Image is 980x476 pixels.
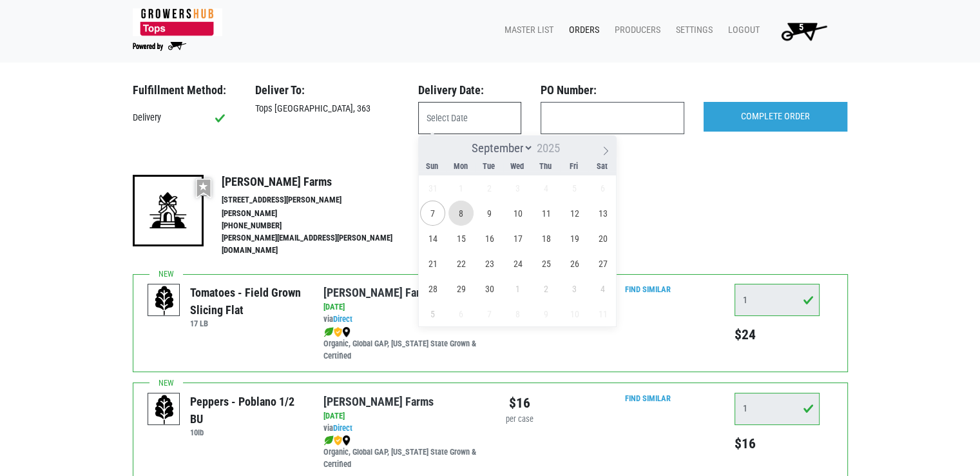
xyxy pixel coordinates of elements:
h6: 17 LB [190,319,304,328]
div: via [323,313,480,326]
a: 5 [765,18,838,44]
input: Qty [735,284,820,316]
div: via [323,422,480,435]
span: October 2, 2025 [533,276,559,301]
span: October 3, 2025 [562,276,587,301]
div: Organic, Global GAP, [US_STATE] State Grown & Certified [323,326,480,362]
a: Master List [494,18,559,43]
img: leaf-e5c59151409436ccce96b2ca1b28e03c.png [323,435,334,446]
a: Logout [718,18,765,43]
li: [PERSON_NAME][EMAIL_ADDRESS][PERSON_NAME][DOMAIN_NAME] [222,232,420,257]
span: September 2, 2025 [477,175,502,201]
span: October 6, 2025 [448,301,474,326]
li: [PHONE_NUMBER] [222,220,420,232]
span: September 8, 2025 [448,201,474,226]
span: October 4, 2025 [590,276,615,301]
select: Month [466,140,534,156]
div: [DATE] [323,410,480,422]
span: October 9, 2025 [533,301,559,326]
img: placeholder-variety-43d6402dacf2d531de610a020419775a.svg [148,284,180,317]
a: Find Similar [625,284,671,294]
div: Tops [GEOGRAPHIC_DATA], 363 [245,102,408,116]
h3: Deliver To: [255,83,399,97]
a: Direct [333,423,352,433]
span: September 16, 2025 [477,226,502,251]
span: September 20, 2025 [590,226,615,251]
span: October 5, 2025 [420,301,445,326]
h5: $24 [735,326,820,343]
img: Cart [775,18,832,44]
span: Thu [532,163,560,171]
span: Sun [418,163,447,171]
div: $16 [500,393,539,413]
span: September 17, 2025 [505,226,530,251]
span: September 21, 2025 [420,251,445,276]
span: September 22, 2025 [448,251,474,276]
span: September 9, 2025 [477,201,502,226]
img: leaf-e5c59151409436ccce96b2ca1b28e03c.png [323,327,334,337]
a: Settings [666,18,718,43]
span: September 7, 2025 [420,201,445,226]
span: September 4, 2025 [533,175,559,201]
input: Qty [735,393,820,425]
span: 5 [799,22,803,33]
span: September 29, 2025 [448,276,474,301]
span: September 10, 2025 [505,201,530,226]
img: 19-7441ae2ccb79c876ff41c34f3bd0da69.png [133,175,204,246]
h5: $16 [735,435,820,452]
span: September 30, 2025 [477,276,502,301]
span: September 14, 2025 [420,226,445,251]
h6: 10lb [190,428,304,437]
span: September 12, 2025 [562,201,587,226]
img: Powered by Big Wheelbarrow [133,42,186,51]
span: Mon [447,163,475,171]
span: October 1, 2025 [505,276,530,301]
li: [PERSON_NAME] [222,208,420,220]
span: September 1, 2025 [448,175,474,201]
span: September 13, 2025 [590,201,615,226]
div: [DATE] [323,301,480,313]
span: September 25, 2025 [533,251,559,276]
span: September 24, 2025 [505,251,530,276]
a: [PERSON_NAME] Farms [323,286,434,299]
span: September 26, 2025 [562,251,587,276]
span: September 27, 2025 [590,251,615,276]
span: October 7, 2025 [477,301,502,326]
span: October 10, 2025 [562,301,587,326]
input: COMPLETE ORDER [704,102,847,132]
h3: PO Number: [541,83,684,97]
h3: Fulfillment Method: [133,83,236,97]
span: September 19, 2025 [562,226,587,251]
img: safety-e55c860ca8c00a9c171001a62a92dabd.png [334,327,342,337]
img: map_marker-0e94453035b3232a4d21701695807de9.png [342,435,351,446]
span: October 11, 2025 [590,301,615,326]
li: [STREET_ADDRESS][PERSON_NAME] [222,194,420,206]
div: Peppers - Poblano 1/2 BU [190,393,304,428]
img: 279edf242af8f9d49a69d9d2afa010fb.png [133,8,222,36]
h3: Delivery Date: [418,83,521,97]
span: September 15, 2025 [448,226,474,251]
span: Fri [560,163,588,171]
a: Find Similar [625,393,671,403]
span: October 8, 2025 [505,301,530,326]
h4: [PERSON_NAME] Farms [222,175,420,189]
span: Tue [475,163,503,171]
span: September 11, 2025 [533,201,559,226]
div: Organic, Global GAP, [US_STATE] State Grown & Certified [323,434,480,471]
input: Select Date [418,102,521,134]
a: Orders [559,18,604,43]
img: placeholder-variety-43d6402dacf2d531de610a020419775a.svg [148,393,180,426]
a: [PERSON_NAME] Farms [323,395,434,408]
span: September 28, 2025 [420,276,445,301]
span: September 18, 2025 [533,226,559,251]
div: Tomatoes - Field Grown Slicing Flat [190,284,304,319]
span: Sat [588,163,617,171]
img: safety-e55c860ca8c00a9c171001a62a92dabd.png [334,435,342,446]
span: August 31, 2025 [420,175,445,201]
span: September 6, 2025 [590,175,615,201]
span: September 3, 2025 [505,175,530,201]
span: Wed [503,163,532,171]
span: September 5, 2025 [562,175,587,201]
div: per case [500,413,539,426]
img: map_marker-0e94453035b3232a4d21701695807de9.png [342,327,351,337]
